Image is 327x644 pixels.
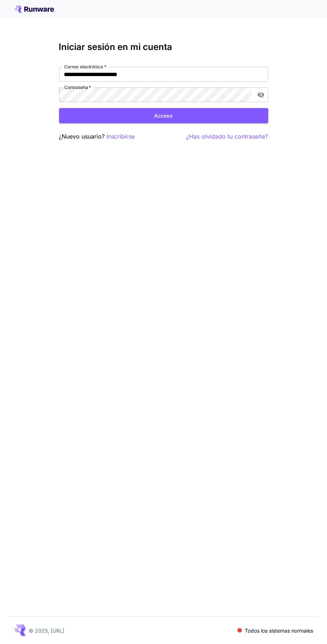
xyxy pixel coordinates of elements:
font: © 2025, [URL] [29,627,64,634]
font: Correo electrónico [64,64,103,69]
font: ¿Has olvidado tu contraseña? [186,133,268,140]
button: ¿Has olvidado tu contraseña? [186,132,268,141]
font: Contraseña [64,85,88,90]
font: Todos los sistemas normales [245,627,313,634]
button: Acceso [59,108,268,123]
font: Iniciar sesión en mi cuenta [59,42,172,52]
button: Inscribirse [107,132,135,141]
font: ¿Nuevo usuario? [59,133,105,140]
font: Inscribirse [107,133,135,140]
font: Acceso [155,112,173,119]
button: alternar visibilidad de contraseña [254,88,268,101]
